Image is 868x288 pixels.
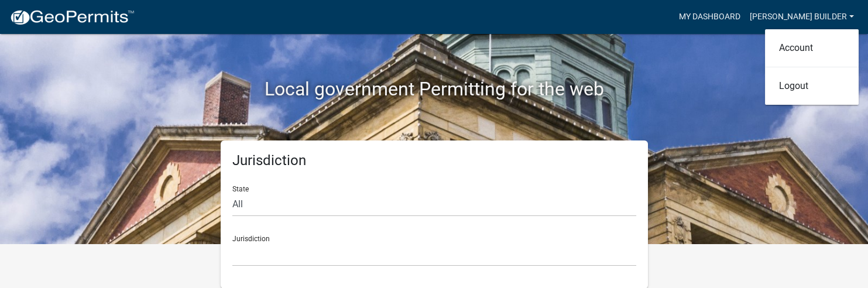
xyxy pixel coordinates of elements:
a: Account [765,34,859,62]
h5: Jurisdiction [232,152,636,169]
h2: Local government Permitting for the web [109,78,759,100]
div: [PERSON_NAME] Builder [765,29,859,105]
a: [PERSON_NAME] Builder [745,6,859,28]
a: My Dashboard [674,6,745,28]
a: Logout [765,72,859,100]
